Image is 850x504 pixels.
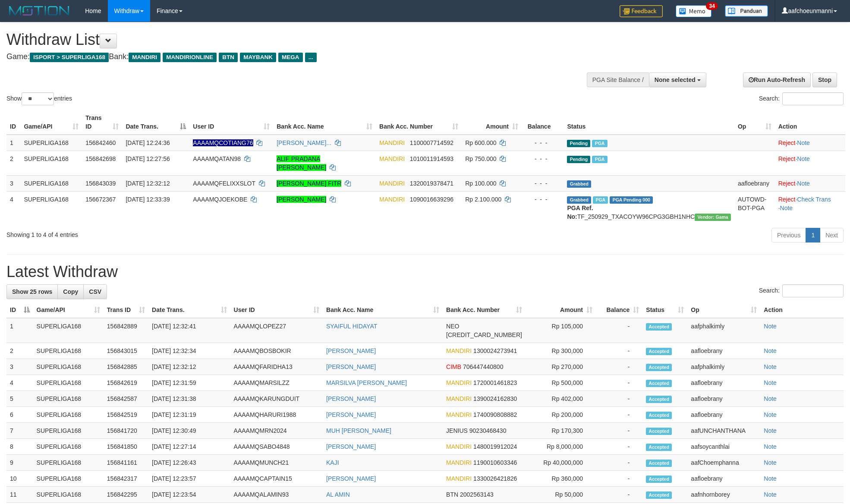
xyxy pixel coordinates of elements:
td: 9 [6,455,33,471]
td: - [596,407,642,423]
span: MANDIRI [446,443,472,450]
a: Note [764,395,777,402]
span: Copy 5859459223534313 to clipboard [446,331,522,338]
td: SUPERLIGA168 [20,191,82,224]
label: Search: [759,284,844,297]
td: - [596,375,642,391]
a: Note [764,491,777,498]
th: Amount: activate to sort column ascending [462,110,522,135]
span: 156842698 [85,155,116,162]
span: Rp 2.100.000 [465,196,501,203]
span: Copy 1480019912024 to clipboard [473,443,517,450]
a: ALIF PRADANA [PERSON_NAME] [277,155,326,171]
span: ISPORT > SUPERLIGA168 [30,53,109,62]
td: AAAAMQKARUNGDUIT [230,391,323,407]
td: aafphalkimly [687,359,760,375]
a: [PERSON_NAME] [326,475,376,482]
a: Previous [771,228,806,243]
td: SUPERLIGA168 [33,375,104,391]
span: AAAAMQJOEKOBE [193,196,247,203]
td: Rp 105,000 [526,318,596,343]
td: 156842519 [104,407,148,423]
span: Pending [567,140,590,147]
td: SUPERLIGA168 [33,471,104,487]
span: Accepted [646,428,672,435]
td: 7 [6,423,33,439]
span: CSV [89,288,101,295]
td: Rp 500,000 [526,375,596,391]
span: Accepted [646,476,672,483]
td: AUTOWD-BOT-PGA [734,191,775,224]
span: Copy 1010011914593 to clipboard [410,155,453,162]
a: Note [764,475,777,482]
td: aafloebrany [687,407,760,423]
td: [DATE] 12:31:19 [148,407,230,423]
td: 156842317 [104,471,148,487]
th: User ID: activate to sort column ascending [189,110,273,135]
span: Accepted [646,491,672,499]
span: Nama rekening ada tanda titik/strip, harap diedit [193,139,253,146]
span: MANDIRI [379,139,405,146]
span: MANDIRI [446,459,472,466]
td: Rp 40,000,000 [526,455,596,471]
td: - [596,391,642,407]
td: SUPERLIGA168 [20,135,82,151]
span: CIMB [446,363,461,370]
td: AAAAMQMRN2024 [230,423,323,439]
span: Accepted [646,396,672,403]
a: Note [764,443,777,450]
div: - - - [525,179,560,188]
span: 34 [706,2,718,10]
td: - [596,439,642,455]
a: [PERSON_NAME] [326,347,376,354]
td: [DATE] 12:30:49 [148,423,230,439]
span: Grabbed [567,180,591,188]
td: - [596,343,642,359]
a: CSV [83,284,107,299]
a: Note [797,139,810,146]
span: Copy 1740090808882 to clipboard [473,411,517,418]
span: [DATE] 12:32:12 [126,180,170,187]
span: Accepted [646,364,672,371]
td: · · [775,191,845,224]
span: 156672367 [85,196,116,203]
td: [DATE] 12:32:41 [148,318,230,343]
td: Rp 360,000 [526,471,596,487]
a: Note [764,379,777,386]
th: Balance [522,110,564,135]
span: AAAAMQFELIXXSLOT [193,180,255,187]
span: Pending [567,156,590,163]
a: KAJI [326,459,339,466]
div: - - - [525,139,560,147]
td: AAAAMQMUNCH21 [230,455,323,471]
span: Copy 706447440800 to clipboard [463,363,503,370]
td: aafloebrany [687,471,760,487]
span: Copy 1320019378471 to clipboard [410,180,453,187]
a: [PERSON_NAME] [326,411,376,418]
td: AAAAMQHARURI1988 [230,407,323,423]
span: 156843039 [85,180,116,187]
span: Copy 1300024273941 to clipboard [473,347,517,354]
td: [DATE] 12:26:43 [148,455,230,471]
span: Accepted [646,412,672,419]
td: SUPERLIGA168 [20,175,82,191]
span: Rp 750.000 [465,155,496,162]
a: Copy [57,284,84,299]
th: Bank Acc. Number: activate to sort column ascending [376,110,462,135]
span: MANDIRI [379,180,405,187]
span: MANDIRIONLINE [163,53,217,62]
td: Rp 300,000 [526,343,596,359]
th: Bank Acc. Name: activate to sort column ascending [273,110,376,135]
b: PGA Ref. No: [567,205,593,220]
span: Accepted [646,444,672,451]
span: [DATE] 12:27:56 [126,155,170,162]
td: - [596,318,642,343]
th: Game/API: activate to sort column ascending [20,110,82,135]
label: Search: [759,92,844,105]
td: Rp 402,000 [526,391,596,407]
td: · [775,175,845,191]
a: Note [764,347,777,354]
a: Reject [778,155,796,162]
a: Note [764,459,777,466]
button: None selected [649,72,706,87]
